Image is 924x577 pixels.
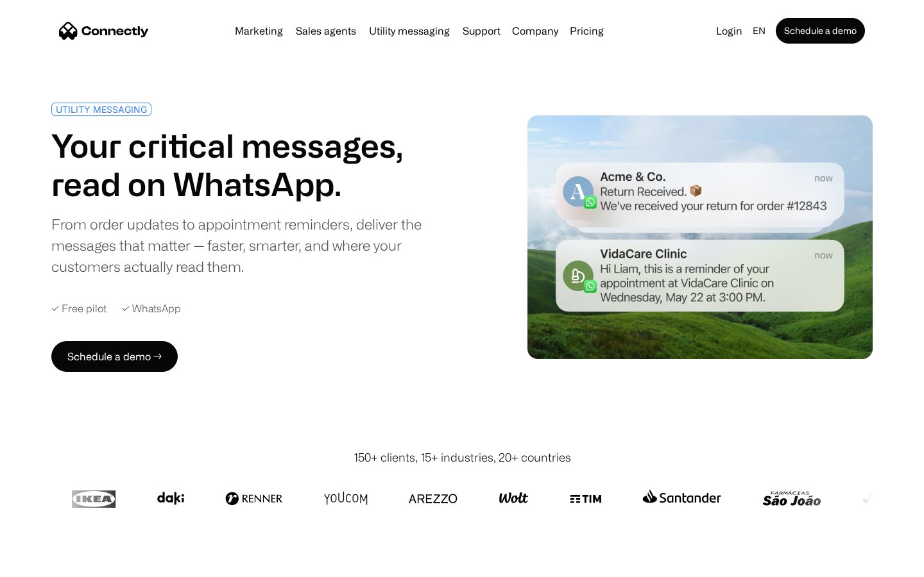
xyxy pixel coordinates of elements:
a: Schedule a demo → [51,341,178,372]
a: Utility messaging [364,26,455,36]
div: ✓ Free pilot [51,303,107,315]
a: Pricing [565,26,609,36]
div: ✓ WhatsApp [122,303,181,315]
div: Company [512,22,558,40]
div: From order updates to appointment reminders, deliver the messages that matter — faster, smarter, ... [51,213,457,277]
a: Support [458,26,506,36]
div: UTILITY MESSAGING [56,105,147,114]
div: 150+ clients, 15+ industries, 20+ countries [354,449,571,466]
ul: Language list [26,555,77,573]
a: Marketing [230,26,288,36]
div: en [753,22,766,40]
h1: Your critical messages, read on WhatsApp. [51,126,457,203]
a: Schedule a demo [776,18,865,44]
a: Sales agents [291,26,361,36]
a: Login [711,22,748,40]
aside: Language selected: English [13,553,77,573]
